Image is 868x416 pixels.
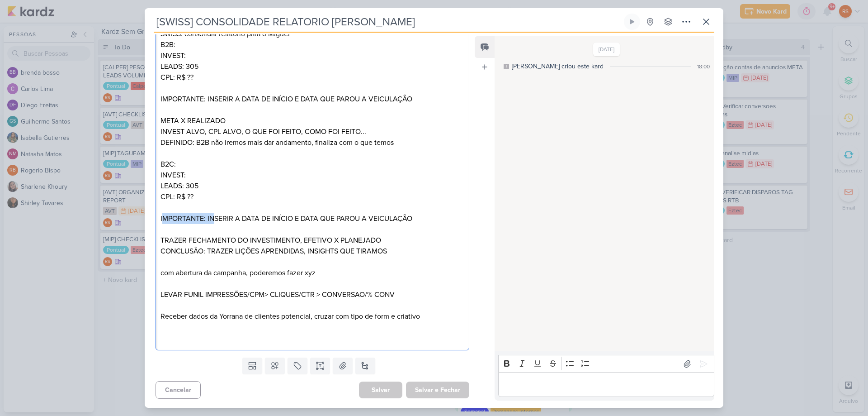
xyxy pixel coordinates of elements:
p: com abertura da campanha, poderemos fazer xyz [160,257,464,278]
div: [PERSON_NAME] criou este kard [512,62,604,71]
p: B2C: INVEST: LEADS: 305 CPL: R$ ?? [160,159,464,202]
p: IMPORTANTE: INSERIR A DATA DE INÍCIO E DATA QUE PAROU A VEICULAÇÃO [160,213,464,224]
div: Editor editing area: main [498,372,714,397]
p: META X REALIZADO INVEST ALVO, CPL ALVO, O QUE FOI FEITO, COMO FOI FEITO... [160,115,464,137]
p: LEVAR FUNIL IMPRESSÕES/CPM> CLIQUES/CTR > CONVERSAO/% CONV Receber dados da Yorrana de clientes p... [160,289,464,322]
p: DEFINIDO: B2B não iremos mais dar andamento, finaliza com o que temos [160,137,464,148]
p: IMPORTANTE: INSERIR A DATA DE INÍCIO E DATA QUE PAROU A VEICULAÇÃO [160,94,464,105]
button: Cancelar [156,381,201,399]
input: Kard Sem Título [154,14,622,30]
p: SWISS: consolidar relatório para o Miguel B2B: INVEST: LEADS: 305 CPL: R$ ?? [160,29,464,83]
p: CONCLUSÃO: TRAZER LIÇÕES APRENDIDAS, INSIGHTS QUE TIRAMOS [160,246,464,257]
div: 18:00 [697,62,710,71]
div: Editor editing area: main [156,22,469,351]
div: Editor toolbar [498,355,714,373]
div: Ligar relógio [628,18,636,25]
p: TRAZER FECHAMENTO DO INVESTIMENTO, EFETIVO X PLANEJADO [160,235,464,246]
